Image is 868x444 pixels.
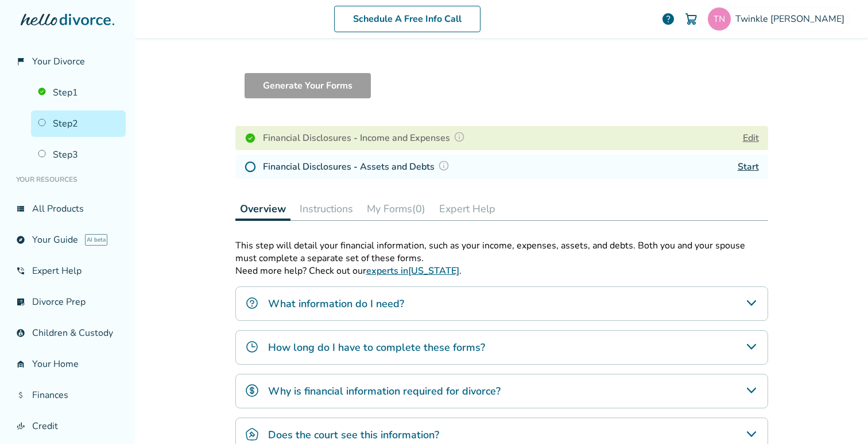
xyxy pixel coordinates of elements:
a: Step2 [31,110,126,137]
span: account_child [16,328,25,338]
li: Your Resources [9,168,126,191]
img: Cart [684,12,698,26]
a: Start [738,160,759,173]
a: Schedule A Free Info Call [334,6,480,32]
img: twwinnkle@yahoo.com [708,7,731,30]
div: How long do I have to complete these forms? [235,330,768,365]
button: Instructions [295,197,358,220]
span: list_alt_check [16,297,25,307]
h4: Does the court see this information? [268,427,439,442]
img: How long do I have to complete these forms? [245,340,259,354]
span: explore [16,235,25,244]
p: This step will detail your financial information, such as your income, expenses, assets, and debt... [235,239,768,265]
a: phone_in_talkExpert Help [9,258,126,284]
a: experts in[US_STATE] [366,265,459,277]
a: Step3 [31,141,126,168]
a: garage_homeYour Home [9,351,126,377]
span: Twinkle [PERSON_NAME] [735,13,849,25]
img: Question Mark [438,160,449,171]
a: help [661,12,675,26]
h4: How long do I have to complete these forms? [268,340,485,355]
h4: Why is financial information required for divorce? [268,384,501,399]
span: phone_in_talk [16,266,25,275]
p: Need more help? Check out our . [235,265,768,277]
a: attach_moneyFinances [9,382,126,408]
img: Does the court see this information? [245,427,259,441]
a: Step1 [31,79,126,106]
h4: What information do I need? [268,296,404,311]
a: list_alt_checkDivorce Prep [9,289,126,315]
span: finance_mode [16,422,25,431]
img: Completed [245,132,256,144]
img: Why is financial information required for divorce? [245,384,259,397]
a: view_listAll Products [9,196,126,222]
img: Question Mark [454,131,465,143]
iframe: Chat Widget [811,389,868,444]
div: Why is financial information required for divorce? [235,374,768,408]
h4: Financial Disclosures - Assets and Debts [263,159,453,174]
span: view_list [16,204,25,213]
button: My Forms(0) [362,197,430,220]
a: account_childChildren & Custody [9,320,126,346]
a: flag_2Your Divorce [9,48,126,75]
span: AI beta [85,234,107,246]
span: flag_2 [16,57,25,66]
button: Expert Help [435,197,500,220]
div: What information do I need? [235,286,768,321]
a: exploreYour GuideAI beta [9,227,126,253]
span: attach_money [16,391,25,400]
h4: Financial Disclosures - Income and Expenses [263,131,468,146]
a: finance_modeCredit [9,413,126,439]
button: Overview [235,197,290,221]
span: Your Divorce [32,55,85,68]
span: garage_home [16,359,25,369]
button: Generate Your Forms [245,73,371,98]
button: Edit [743,131,759,145]
img: What information do I need? [245,296,259,310]
img: Not Started [245,161,256,173]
